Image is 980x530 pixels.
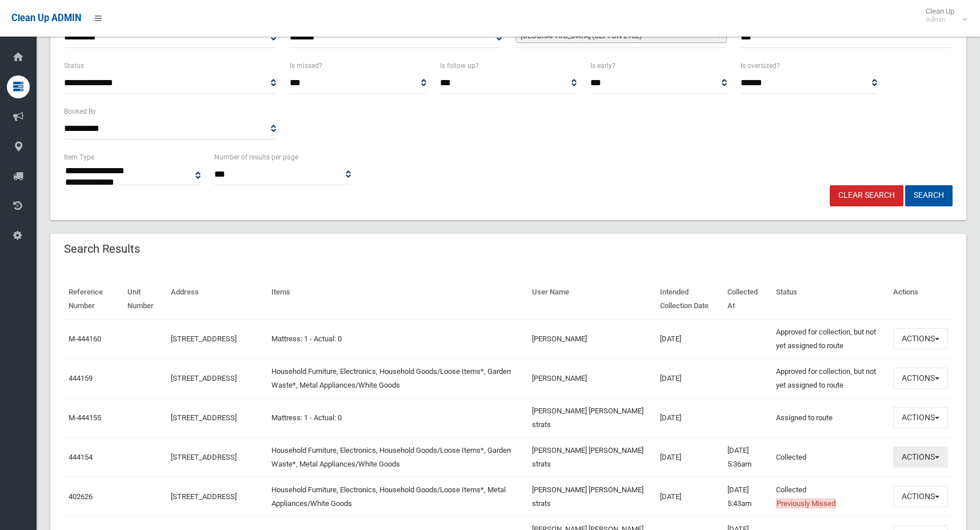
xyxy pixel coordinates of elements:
[267,358,527,398] td: Household Furniture, Electronics, Household Goods/Loose Items*, Garden Waste*, Metal Appliances/W...
[920,7,966,24] span: Clean Up
[527,477,655,516] td: [PERSON_NAME] [PERSON_NAME] strats
[64,151,94,164] label: Item Type
[171,374,237,382] a: [STREET_ADDRESS]
[590,59,615,72] label: Is early?
[440,59,479,72] label: Is follow up?
[723,280,771,319] th: Collected At
[267,319,527,359] td: Mattress: 1 - Actual: 0
[527,280,655,319] th: User Name
[893,328,948,349] button: Actions
[171,413,237,422] a: [STREET_ADDRESS]
[771,437,889,477] td: Collected
[171,334,237,343] a: [STREET_ADDRESS]
[69,492,93,501] a: 402626
[50,238,154,260] header: Search Results
[655,477,722,516] td: [DATE]
[893,407,948,428] button: Actions
[527,437,655,477] td: [PERSON_NAME] [PERSON_NAME] strats
[893,368,948,389] button: Actions
[771,398,889,437] td: Assigned to route
[893,486,948,507] button: Actions
[527,319,655,359] td: [PERSON_NAME]
[771,358,889,398] td: Approved for collection, but not yet assigned to route
[905,185,953,206] button: Search
[64,280,123,319] th: Reference Number
[171,453,237,461] a: [STREET_ADDRESS]
[267,477,527,516] td: Household Furniture, Electronics, Household Goods/Loose Items*, Metal Appliances/White Goods
[64,105,96,118] label: Booked By
[69,334,101,343] a: M-444160
[741,59,780,72] label: Is oversized?
[655,319,722,359] td: [DATE]
[723,437,771,477] td: [DATE] 5:36am
[723,477,771,516] td: [DATE] 5:43am
[267,437,527,477] td: Household Furniture, Electronics, Household Goods/Loose Items*, Garden Waste*, Metal Appliances/W...
[123,280,166,319] th: Unit Number
[893,447,948,468] button: Actions
[771,280,889,319] th: Status
[889,280,953,319] th: Actions
[69,413,101,422] a: M-444155
[926,15,954,24] small: Admin
[64,59,84,72] label: Status
[830,185,903,206] a: Clear Search
[771,319,889,359] td: Approved for collection, but not yet assigned to route
[166,280,267,319] th: Address
[69,374,93,382] a: 444159
[527,398,655,437] td: [PERSON_NAME] [PERSON_NAME] strats
[771,477,889,516] td: Collected
[214,151,298,164] label: Number of results per page
[267,280,527,319] th: Items
[290,59,322,72] label: Is missed?
[655,398,722,437] td: [DATE]
[69,453,93,461] a: 444154
[655,280,722,319] th: Intended Collection Date
[655,358,722,398] td: [DATE]
[655,437,722,477] td: [DATE]
[171,492,237,501] a: [STREET_ADDRESS]
[527,358,655,398] td: [PERSON_NAME]
[11,13,81,23] span: Clean Up ADMIN
[267,398,527,437] td: Mattress: 1 - Actual: 0
[776,499,836,508] span: Previously Missed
